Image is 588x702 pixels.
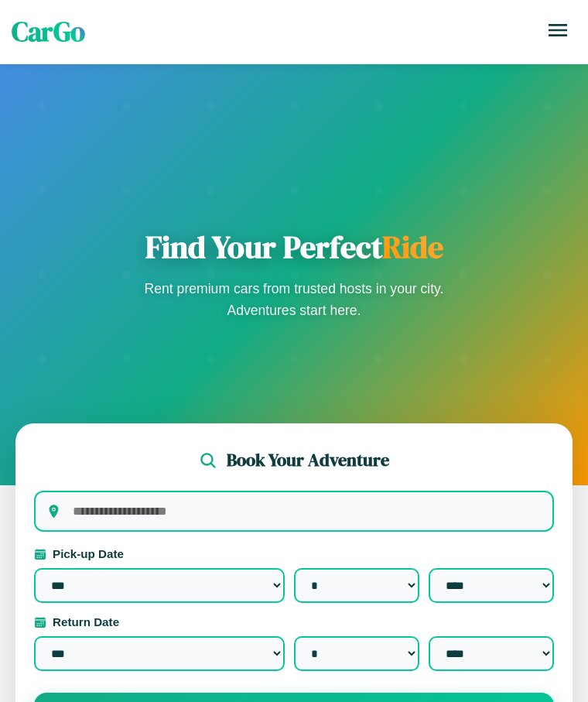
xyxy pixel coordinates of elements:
h1: Find Your Perfect [139,228,449,265]
p: Rent premium cars from trusted hosts in your city. Adventures start here. [139,278,449,321]
span: Ride [382,226,443,268]
label: Pick-up Date [34,547,554,560]
label: Return Date [34,615,554,628]
h2: Book Your Adventure [227,448,389,472]
span: CarGo [12,13,85,50]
